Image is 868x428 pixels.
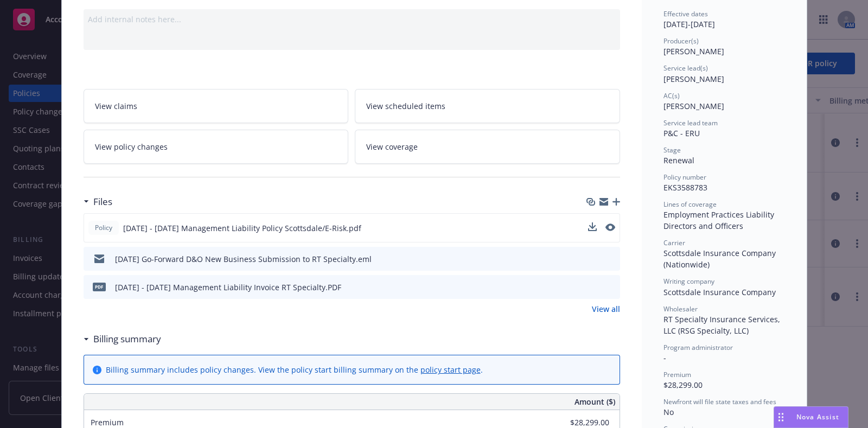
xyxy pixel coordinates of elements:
button: preview file [606,253,616,265]
a: View claims [84,89,349,123]
span: Policy number [663,173,706,182]
span: View coverage [366,141,418,152]
div: [DATE] - [DATE] Management Liability Invoice RT Specialty.PDF [115,282,341,293]
span: No [663,407,674,417]
button: preview file [606,282,616,293]
span: View policy changes [95,141,168,152]
span: Renewal [663,155,694,165]
span: [PERSON_NAME] [663,101,724,111]
span: Premium [663,370,691,379]
span: - [663,353,666,363]
span: Nova Assist [796,412,839,421]
a: View policy changes [84,130,349,164]
span: Service lead(s) [663,63,708,73]
div: Directors and Officers [663,220,785,232]
a: View scheduled items [355,89,620,123]
button: download file [588,222,597,234]
div: [DATE] Go-Forward D&O New Business Submission to RT Specialty.eml [115,253,372,265]
span: Carrier [663,238,685,247]
div: [DATE] - [DATE] [663,9,785,30]
div: Employment Practices Liability [663,209,785,220]
span: PDF [93,283,106,291]
h3: Billing summary [93,332,161,346]
span: Newfront will file state taxes and fees [663,397,776,406]
h3: Files [93,195,112,209]
span: Lines of coverage [663,200,717,209]
span: Writing company [663,277,714,286]
button: preview file [605,222,615,234]
div: Billing summary includes policy changes. View the policy start billing summary on the . [106,364,483,375]
div: Billing summary [84,332,161,346]
span: Wholesaler [663,304,698,314]
button: preview file [605,223,615,231]
span: Policy [93,223,114,233]
span: EKS3588783 [663,182,707,193]
span: AC(s) [663,91,680,100]
span: View scheduled items [366,100,445,112]
span: [DATE] - [DATE] Management Liability Policy Scottsdale/E-Risk.pdf [123,222,361,234]
span: Amount ($) [575,396,615,407]
span: Effective dates [663,9,708,18]
span: Stage [663,145,681,155]
button: download file [589,253,597,265]
span: P&C - ERU [663,128,700,138]
span: [PERSON_NAME] [663,46,724,56]
span: View claims [95,100,137,112]
span: RT Specialty Insurance Services, LLC (RSG Specialty, LLC) [663,314,782,336]
span: [PERSON_NAME] [663,74,724,84]
a: policy start page [420,365,481,375]
span: Scottsdale Insurance Company (Nationwide) [663,248,778,270]
span: $28,299.00 [663,380,703,390]
div: Drag to move [774,407,788,427]
span: Program administrator [663,343,733,352]
span: Producer(s) [663,36,699,46]
button: download file [588,222,597,231]
a: View coverage [355,130,620,164]
span: Service lead team [663,118,718,127]
div: Files [84,195,112,209]
div: Add internal notes here... [88,14,616,25]
span: Premium [91,417,124,427]
span: Scottsdale Insurance Company [663,287,776,297]
button: Nova Assist [774,406,848,428]
a: View all [592,303,620,315]
button: download file [589,282,597,293]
